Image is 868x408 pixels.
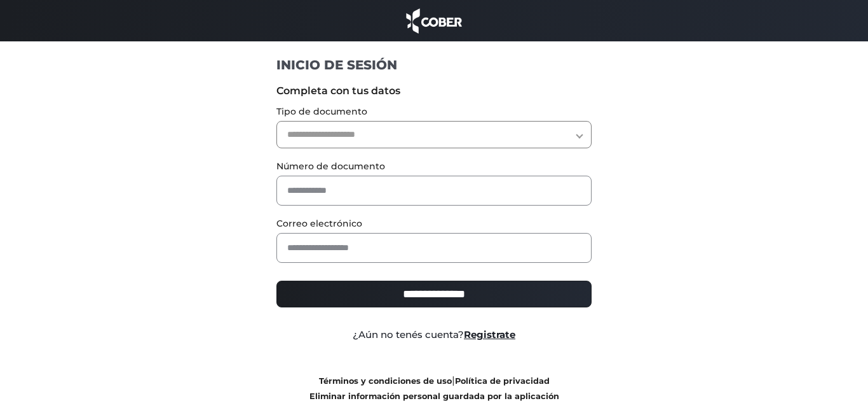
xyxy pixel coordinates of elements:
[276,105,592,118] label: Tipo de documento
[319,376,452,386] a: Términos y condiciones de uso
[464,328,515,341] a: Registrate
[267,373,602,404] div: |
[276,160,592,173] label: Número de documento
[309,391,559,401] a: Eliminar información personal guardada por la aplicación
[267,328,602,342] div: ¿Aún no tenés cuenta?
[276,83,592,99] label: Completa con tus datos
[276,217,592,230] label: Correo electrónico
[403,6,465,35] img: cober_marca.png
[276,57,592,73] h1: INICIO DE SESIÓN
[455,376,550,386] a: Política de privacidad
